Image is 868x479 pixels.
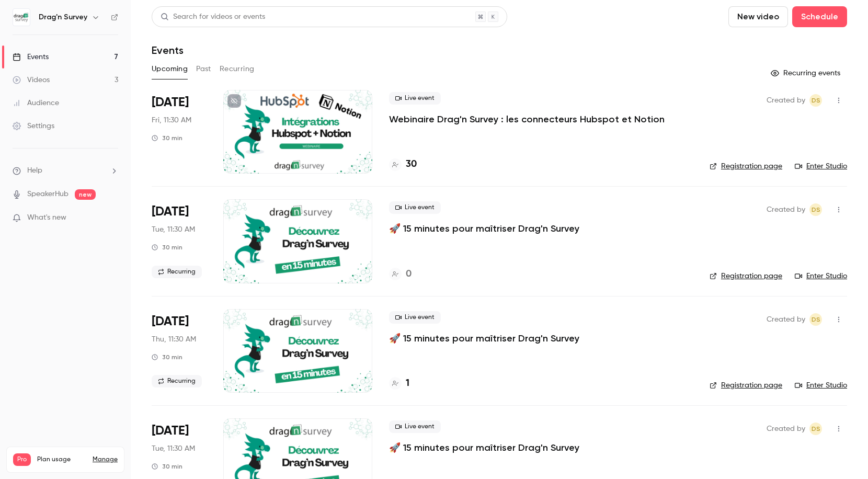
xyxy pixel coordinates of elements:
span: Pro [13,453,31,466]
span: Drag'n Survey [809,94,822,107]
button: Recurring events [766,65,847,82]
div: 30 min [152,462,182,471]
h4: 0 [406,267,412,281]
a: Registration page [710,161,782,172]
span: DS [812,313,820,326]
span: Tue, 11:30 AM [152,224,195,235]
a: 0 [389,267,412,281]
button: Schedule [792,6,847,27]
span: Created by [767,94,805,107]
span: Recurring [152,266,202,278]
div: Videos [13,75,50,85]
a: Enter Studio [795,380,847,391]
a: Webinaire Drag'n Survey : les connecteurs Hubspot et Notion [389,113,665,126]
a: Enter Studio [795,271,847,281]
div: 30 min [152,243,182,252]
span: Plan usage [37,455,86,464]
a: 🚀 15 minutes pour maîtriser Drag'n Survey [389,332,579,345]
button: Recurring [220,61,255,77]
span: DS [812,94,820,107]
div: Settings [13,121,54,131]
a: Registration page [710,271,782,281]
span: Created by [767,203,805,216]
span: What's new [27,212,66,223]
h1: Events [152,44,184,56]
span: Live event [389,311,441,324]
a: 🚀 15 minutes pour maîtriser Drag'n Survey [389,441,579,454]
div: Events [13,52,49,62]
span: Tue, 11:30 AM [152,443,195,454]
a: 🚀 15 minutes pour maîtriser Drag'n Survey [389,222,579,235]
span: [DATE] [152,313,189,330]
div: 30 min [152,353,182,361]
a: Registration page [710,380,782,391]
span: Thu, 11:30 AM [152,334,196,345]
img: Drag'n Survey [13,9,30,26]
a: SpeakerHub [27,189,68,200]
span: Help [27,165,42,176]
span: DS [812,423,820,435]
h6: Drag'n Survey [39,12,87,22]
span: DS [812,203,820,216]
button: Past [196,61,211,77]
span: Live event [389,92,441,105]
span: [DATE] [152,423,189,439]
span: [DATE] [152,203,189,220]
span: Live event [389,201,441,214]
h4: 1 [406,377,409,391]
div: Search for videos or events [161,12,265,22]
div: Sep 30 Tue, 11:30 AM (Europe/Paris) [152,199,207,283]
div: Audience [13,98,59,108]
a: 30 [389,157,417,172]
span: Created by [767,423,805,435]
span: Fri, 11:30 AM [152,115,191,126]
a: 1 [389,377,409,391]
span: Drag'n Survey [809,423,822,435]
div: Sep 26 Fri, 11:30 AM (Europe/Paris) [152,90,207,174]
div: 30 min [152,134,182,142]
a: Manage [93,455,118,464]
span: Recurring [152,375,202,387]
span: Drag'n Survey [809,313,822,326]
span: [DATE] [152,94,189,111]
span: Created by [767,313,805,326]
span: new [75,189,96,200]
button: Upcoming [152,61,188,77]
div: Oct 2 Thu, 11:30 AM (Europe/Paris) [152,309,207,393]
li: help-dropdown-opener [13,165,118,176]
iframe: Noticeable Trigger [106,213,118,223]
span: Drag'n Survey [809,203,822,216]
a: Enter Studio [795,161,847,172]
span: Live event [389,420,441,433]
button: New video [728,6,788,27]
h4: 30 [406,157,417,172]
